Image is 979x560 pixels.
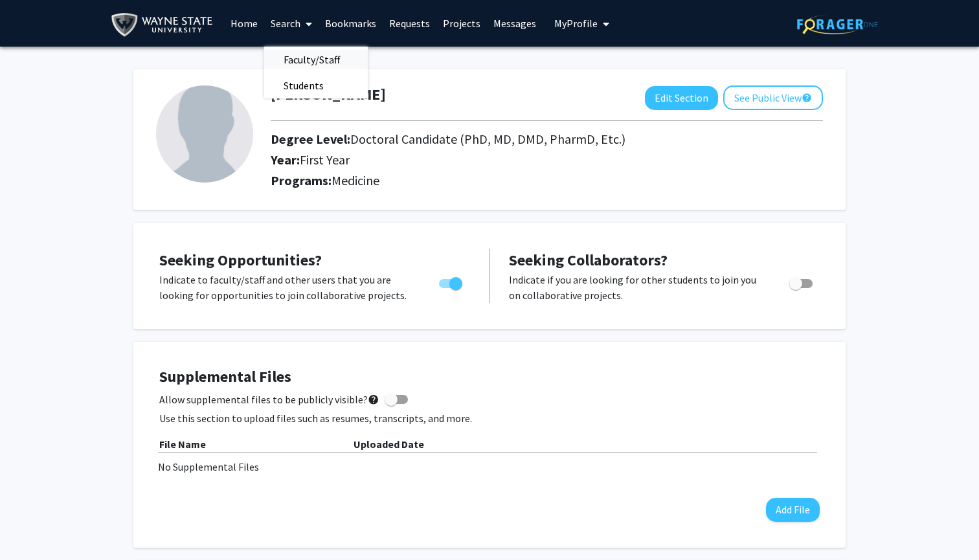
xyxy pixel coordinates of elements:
h2: Degree Level: [271,131,724,147]
button: Add File [766,498,820,522]
a: Students [264,76,368,95]
div: Toggle [434,272,469,291]
mat-icon: help [368,392,379,407]
a: Home [224,1,264,46]
img: Profile Picture [156,85,253,183]
span: First Year [300,151,350,168]
a: Requests [383,1,436,46]
span: Students [264,73,343,98]
span: Medicine [332,172,379,188]
span: Faculty/Staff [264,47,359,73]
b: File Name [159,438,206,451]
img: ForagerOne Logo [797,14,878,34]
div: Toggle [784,272,820,291]
span: Seeking Opportunities? [159,250,322,270]
span: Seeking Collaborators? [509,250,668,270]
span: My Profile [554,17,598,30]
button: Edit Section [645,86,718,110]
h2: Programs: [271,173,823,188]
a: Faculty/Staff [264,50,368,69]
h2: Year: [271,152,724,168]
b: Uploaded Date [354,438,424,451]
a: Search [264,1,319,46]
h1: [PERSON_NAME] [271,85,386,104]
div: No Supplemental Files [158,459,821,475]
a: Messages [487,1,543,46]
p: Use this section to upload files such as resumes, transcripts, and more. [159,410,820,426]
mat-icon: help [802,90,812,106]
button: See Public View [723,85,823,110]
span: Allow supplemental files to be publicly visible? [159,392,379,407]
p: Indicate to faculty/staff and other users that you are looking for opportunities to join collabor... [159,272,414,303]
a: Projects [436,1,487,46]
h4: Supplemental Files [159,368,820,386]
iframe: Chat [10,502,55,550]
span: Doctoral Candidate (PhD, MD, DMD, PharmD, Etc.) [350,131,625,147]
p: Indicate if you are looking for other students to join you on collaborative projects. [509,272,765,303]
a: Bookmarks [319,1,383,46]
img: Wayne State University Logo [111,10,219,39]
